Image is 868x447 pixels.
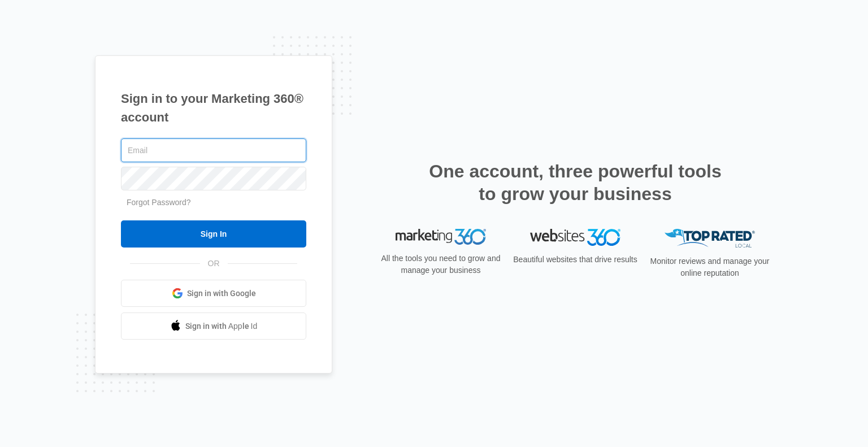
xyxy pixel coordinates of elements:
[377,253,504,276] p: All the tools you need to grow and manage your business
[426,160,725,205] h2: One account, three powerful tools to grow your business
[200,258,228,270] span: OR
[185,320,258,332] span: Sign in with Apple Id
[646,255,773,279] p: Monitor reviews and manage your online reputation
[665,229,755,248] img: Top Rated Local
[121,280,306,307] a: Sign in with Google
[121,138,306,162] input: Email
[121,89,306,127] h1: Sign in to your Marketing 360® account
[187,288,256,300] span: Sign in with Google
[396,229,486,245] img: Marketing 360
[512,254,639,266] p: Beautiful websites that drive results
[121,313,306,340] a: Sign in with Apple Id
[530,229,620,245] img: Websites 360
[127,198,191,207] a: Forgot Password?
[121,220,306,248] input: Sign In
